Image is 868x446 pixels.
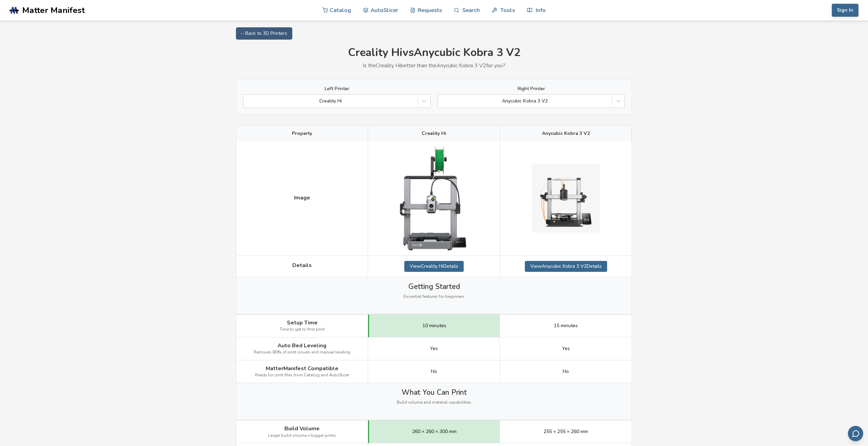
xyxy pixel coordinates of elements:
span: Anycubic Kobra 3 V2 [542,131,590,136]
button: Send feedback via email [848,426,863,441]
span: Yes [430,346,438,351]
span: Property [292,131,312,136]
span: Larger build volume = bigger prints [268,433,336,438]
span: Build volume and material capabilities [397,400,471,405]
span: Creality Hi [422,131,446,136]
h1: Creality Hi vs Anycubic Kobra 3 V2 [236,46,632,59]
img: Creality Hi [400,147,468,250]
span: MatterManifest Compatible [266,365,338,372]
input: Anycubic Kobra 3 V2 [441,98,443,104]
span: No [563,369,569,374]
a: ViewAnycubic Kobra 3 V2Details [525,261,607,272]
span: Essential features for beginners [404,294,464,299]
span: 255 × 255 × 260 mm [544,429,588,434]
span: Time to get to first print [280,327,325,332]
label: Right Printer [437,86,625,92]
span: Yes [562,346,570,351]
p: Is the Creality Hi better than the Anycubic Kobra 3 V2 for you? [236,62,632,69]
span: Ready for print files from Catalog and AutoSlicer [255,373,349,378]
span: Getting Started [408,282,460,291]
label: Left Printer [243,86,431,92]
span: Removes 80% of print issues and manual leveling [254,350,350,355]
span: Build Volume [284,426,320,432]
span: 260 × 260 × 300 mm [412,429,457,434]
span: Image [294,195,310,201]
span: Details [292,262,312,268]
span: 15 minutes [554,323,578,329]
a: ViewCreality HiDetails [404,261,464,272]
button: Sign In [832,4,858,17]
span: Matter Manifest [22,5,85,15]
span: Auto Bed Leveling [278,343,326,349]
img: Anycubic Kobra 3 V2 [532,164,600,233]
span: Setup Time [287,320,318,326]
a: ← Back to 3D Printers [236,27,292,40]
span: What You Can Print [402,388,467,396]
span: No [431,369,437,374]
span: 10 minutes [422,323,446,329]
input: Creality Hi [247,98,248,104]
